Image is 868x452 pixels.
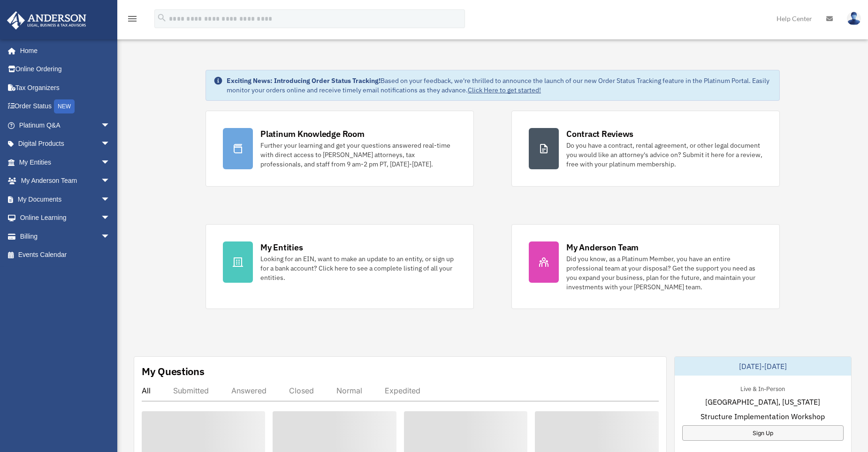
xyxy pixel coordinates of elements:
[7,97,124,116] a: Order StatusNEW
[101,227,120,246] span: arrow_drop_down
[7,116,124,135] a: Platinum Q&Aarrow_drop_down
[4,11,89,30] img: Anderson Advisors Platinum Portal
[468,86,541,94] a: Click Here to get started!
[7,60,124,79] a: Online Ordering
[733,383,792,393] div: Live & In-Person
[101,116,120,135] span: arrow_drop_down
[142,386,151,395] div: All
[675,357,852,376] div: [DATE]-[DATE]
[206,111,474,187] a: Platinum Knowledge Room Further your learning and get your questions answered real-time with dire...
[7,172,124,190] a: My Anderson Teamarrow_drop_down
[705,396,820,407] span: [GEOGRAPHIC_DATA], [US_STATE]
[682,425,844,441] a: Sign Up
[7,209,124,227] a: Online Learningarrow_drop_down
[7,227,124,246] a: Billingarrow_drop_down
[566,128,633,140] div: Contract Reviews
[260,141,457,169] div: Further your learning and get your questions answered real-time with direct access to [PERSON_NAM...
[7,190,124,209] a: My Documentsarrow_drop_down
[7,78,124,97] a: Tax Organizers
[227,76,772,95] div: Based on your feedback, we're thrilled to announce the launch of our new Order Status Tracking fe...
[7,135,124,153] a: Digital Productsarrow_drop_down
[700,411,825,422] span: Structure Implementation Workshop
[511,111,780,187] a: Contract Reviews Do you have a contract, rental agreement, or other legal document you would like...
[260,128,365,140] div: Platinum Knowledge Room
[260,254,457,282] div: Looking for an EIN, want to make an update to an entity, or sign up for a bank account? Click her...
[101,209,120,228] span: arrow_drop_down
[142,364,205,378] div: My Questions
[385,386,420,395] div: Expedited
[127,13,138,24] i: menu
[101,153,120,172] span: arrow_drop_down
[847,12,861,25] img: User Pic
[7,153,124,172] a: My Entitiesarrow_drop_down
[566,241,639,253] div: My Anderson Team
[289,386,314,395] div: Closed
[227,76,381,85] strong: Exciting News: Introducing Order Status Tracking!
[7,41,120,60] a: Home
[173,386,209,395] div: Submitted
[566,254,762,292] div: Did you know, as a Platinum Member, you have an entire professional team at your disposal? Get th...
[7,246,124,264] a: Events Calendar
[511,224,780,309] a: My Anderson Team Did you know, as a Platinum Member, you have an entire professional team at your...
[101,135,120,154] span: arrow_drop_down
[206,224,474,309] a: My Entities Looking for an EIN, want to make an update to an entity, or sign up for a bank accoun...
[260,241,303,253] div: My Entities
[54,99,75,113] div: NEW
[101,190,120,209] span: arrow_drop_down
[336,386,362,395] div: Normal
[101,172,120,191] span: arrow_drop_down
[157,13,167,23] i: search
[566,141,762,169] div: Do you have a contract, rental agreement, or other legal document you would like an attorney's ad...
[231,386,266,395] div: Answered
[127,16,138,24] a: menu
